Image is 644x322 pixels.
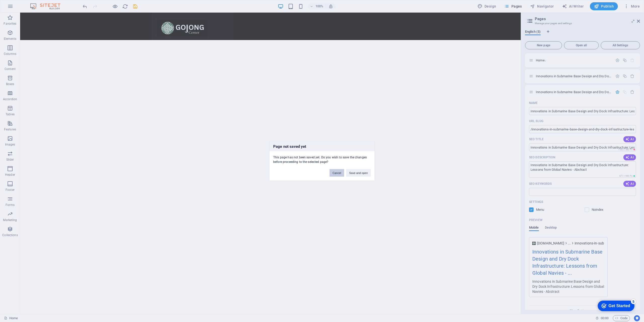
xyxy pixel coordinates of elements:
[4,3,41,13] div: Get Started 5 items remaining, 0% complete
[37,1,42,6] div: 5
[269,141,375,151] h3: Page not saved yet
[346,169,371,176] button: Save and open
[15,6,36,10] div: Get Started
[269,151,375,164] div: This page has not been saved yet. Do you wish to save the changes before proceeding to the select...
[330,169,344,176] button: Cancel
